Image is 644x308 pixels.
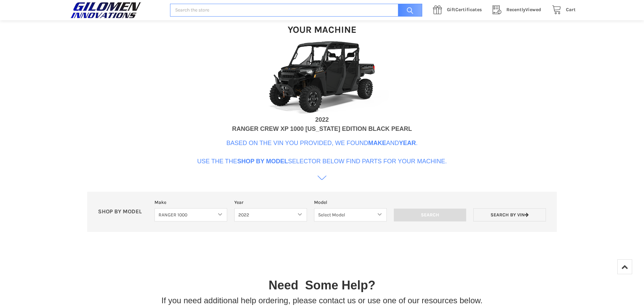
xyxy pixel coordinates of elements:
span: Recently [506,7,525,13]
b: Year [399,140,416,146]
span: Gift [447,7,455,13]
a: RecentlyViewed [489,6,548,14]
label: Make [154,199,227,206]
a: GILOMEN INNOVATIONS [69,2,163,19]
img: GILOMEN INNOVATIONS [69,2,143,19]
img: VIN Image [255,39,390,115]
label: Model [314,199,387,206]
h1: Your Machine [288,24,356,35]
span: Viewed [506,7,541,13]
div: RANGER CREW XP 1000 [US_STATE] EDITION BLACK PEARL [232,124,412,134]
span: Certificates [447,7,482,13]
p: If you need additional help ordering, please contact us or use one of our resources below. [162,294,483,307]
b: Make [368,140,386,146]
a: GiftCertificates [429,6,489,14]
div: 2022 [315,115,329,124]
input: Search [394,209,467,221]
a: Top of Page [617,259,632,274]
label: Year [234,199,307,206]
p: SHOP BY MODEL [94,208,151,215]
span: Cart [566,7,576,13]
a: Cart [548,6,576,14]
b: Shop By Model [237,158,288,165]
a: Search by VIN [473,208,546,221]
p: Based on the VIN you provided, we found and . Use the the selector below find parts for your mach... [197,139,447,166]
p: Need Some Help? [268,276,375,294]
input: Search the store [170,4,422,17]
input: Search [395,4,422,17]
